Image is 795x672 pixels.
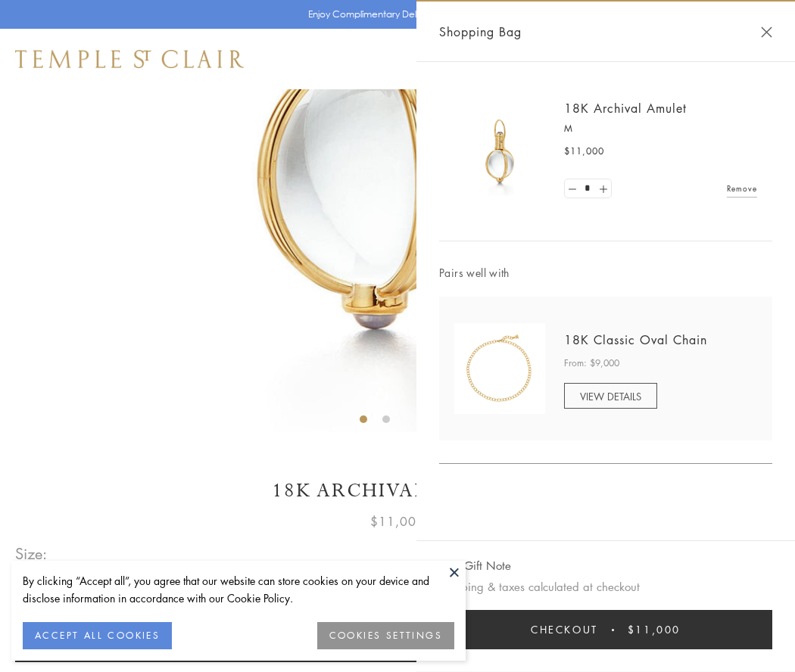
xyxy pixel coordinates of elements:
[370,512,425,531] span: $11,000
[308,7,480,22] p: Enjoy Complimentary Delivery & Returns
[564,331,707,348] a: 18K Classic Oval Chain
[595,179,610,198] a: Set quantity to 2
[628,621,681,638] span: $11,000
[564,144,604,159] span: $11,000
[23,572,454,607] div: By clicking “Accept all”, you agree that our website can store cookies on your device and disclos...
[23,622,172,649] button: ACCEPT ALL COOKIES
[761,26,772,38] button: Close Shopping Bag
[531,621,598,638] span: Checkout
[439,22,522,42] span: Shopping Bag
[439,556,511,575] button: Add Gift Note
[454,106,545,197] img: 18K Archival Amulet
[15,478,780,504] h1: 18K Archival Amulet
[15,541,48,566] span: Size:
[565,179,580,198] a: Set quantity to 0
[15,50,244,68] img: Temple St. Clair
[564,121,757,136] p: M
[454,323,545,414] img: N88865-OV18
[439,577,772,596] p: Shipping & taxes calculated at checkout
[439,610,772,649] button: Checkout $11,000
[580,389,641,403] span: VIEW DETAILS
[564,356,619,371] span: From: $9,000
[727,180,757,197] a: Remove
[317,622,454,649] button: COOKIES SETTINGS
[439,264,772,282] span: Pairs well with
[564,100,687,117] a: 18K Archival Amulet
[564,383,657,409] a: VIEW DETAILS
